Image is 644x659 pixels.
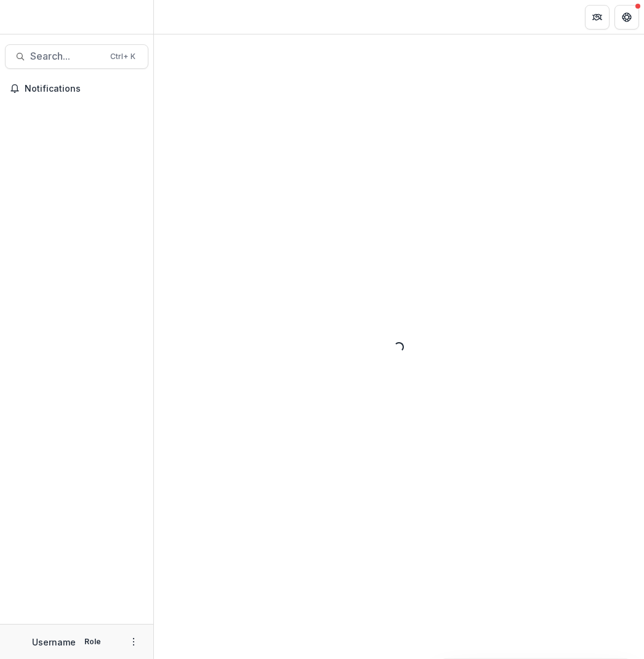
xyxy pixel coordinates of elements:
[30,50,103,62] span: Search...
[585,5,610,30] button: Partners
[5,79,148,98] button: Notifications
[81,636,105,647] p: Role
[32,636,76,649] p: Username
[614,5,639,30] button: Get Help
[5,44,148,69] button: Search...
[108,50,138,63] div: Ctrl + K
[25,84,143,94] span: Notifications
[126,634,141,649] button: More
